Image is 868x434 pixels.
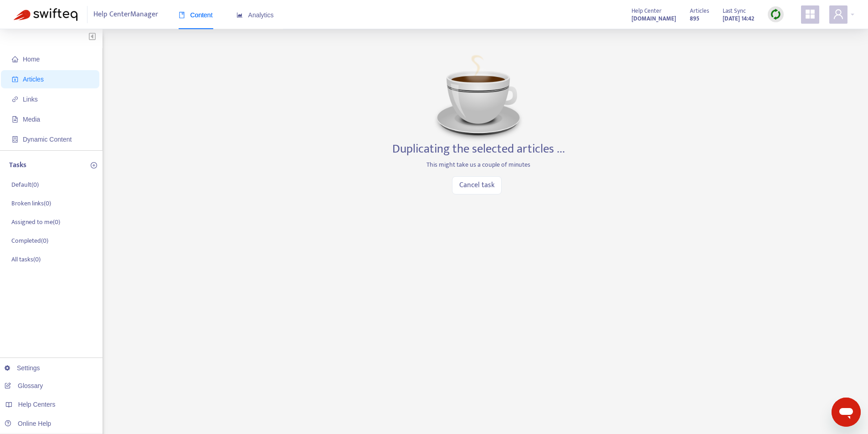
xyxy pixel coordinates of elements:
img: sync.dc5367851b00ba804db3.png [770,9,781,20]
span: Help Center Manager [93,6,158,23]
button: Cancel task [452,176,502,194]
p: Broken links ( 0 ) [11,199,51,208]
span: Media [23,116,40,123]
span: Articles [690,6,709,16]
span: link [12,96,18,102]
iframe: Button to launch messaging window [832,398,861,427]
span: file-image [12,116,18,123]
a: [DOMAIN_NAME] [632,13,676,24]
h3: Duplicating the selected articles ... [392,142,565,157]
strong: [DATE] 14:42 [723,14,754,24]
span: Content [179,11,213,19]
p: Tasks [9,160,26,171]
span: account-book [12,76,18,82]
a: Glossary [5,382,43,389]
span: plus-circle [91,162,97,168]
span: home [12,56,18,62]
img: Coffee image [433,51,524,142]
span: container [12,136,18,143]
span: area-chart [236,12,243,18]
img: Swifteq [14,8,77,21]
span: Home [23,56,40,63]
a: Online Help [5,420,51,427]
span: Articles [23,76,44,83]
span: Help Centers [18,401,56,408]
span: appstore [805,9,816,20]
a: Settings [5,364,40,372]
strong: 895 [690,14,699,24]
span: book [179,12,185,18]
span: Analytics [236,11,274,19]
span: Help Center [632,6,662,16]
p: All tasks ( 0 ) [11,255,41,264]
span: Dynamic Content [23,136,72,143]
span: user [833,9,844,20]
p: This might take us a couple of minutes [371,160,586,169]
span: Last Sync [723,6,746,16]
p: Completed ( 0 ) [11,236,48,245]
span: Links [23,96,38,103]
span: Cancel task [459,179,494,191]
p: Default ( 0 ) [11,180,39,189]
p: Assigned to me ( 0 ) [11,217,60,227]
